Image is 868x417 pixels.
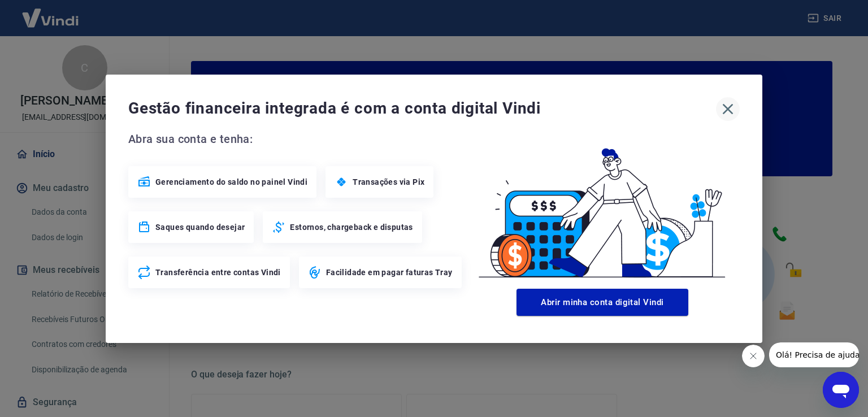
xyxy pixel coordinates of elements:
span: Gestão financeira integrada é com a conta digital Vindi [128,97,716,120]
span: Saques quando desejar [155,221,245,233]
span: Transferência entre contas Vindi [155,267,281,278]
iframe: Fechar mensagem [742,345,765,367]
span: Abra sua conta e tenha: [128,130,465,148]
button: Abrir minha conta digital Vindi [517,289,688,316]
img: Good Billing [465,130,740,284]
iframe: Mensagem da empresa [769,342,859,367]
iframe: Botão para abrir a janela de mensagens [823,372,859,408]
span: Estornos, chargeback e disputas [290,221,413,233]
span: Olá! Precisa de ajuda? [7,8,95,17]
span: Gerenciamento do saldo no painel Vindi [155,176,307,188]
span: Facilidade em pagar faturas Tray [326,267,453,278]
span: Transações via Pix [353,176,424,188]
